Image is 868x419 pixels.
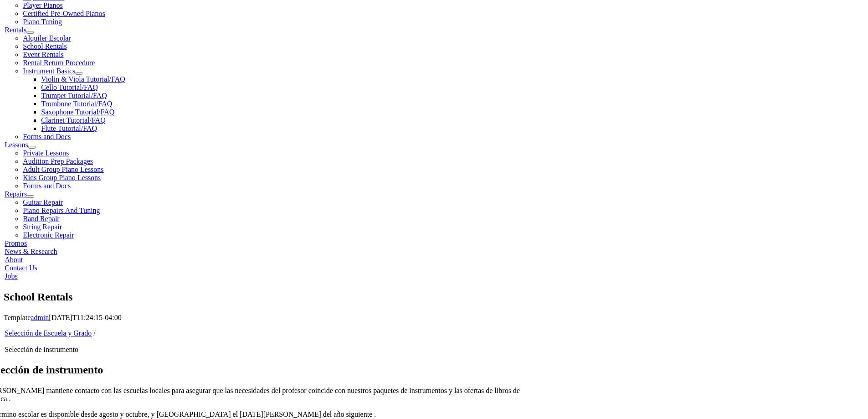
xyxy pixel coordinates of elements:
a: Instrument Basics [23,67,75,75]
button: Open submenu of Rentals [26,31,34,34]
a: Trombone Tutorial/FAQ [41,100,112,108]
a: String Repair [23,223,62,231]
a: Adult Group Piano Lessons [23,166,103,173]
a: Contact Us [5,264,37,272]
a: School Rentals [23,42,67,50]
a: Player Pianos [23,1,63,9]
a: Band Repair [23,215,59,222]
a: Kids Group Piano Lessons [23,174,101,181]
a: Rental Return Procedure [23,59,95,67]
a: Audition Prep Packages [23,157,93,165]
a: Promos [5,239,27,247]
a: Saxophone Tutorial/FAQ [41,108,114,116]
a: Rentals [5,26,26,34]
a: admin [31,314,49,321]
button: Open submenu of Repairs [27,195,34,198]
li: Selección de instrumento [5,346,541,354]
span: / [93,329,95,337]
a: About [5,256,23,264]
span: Template [4,314,31,321]
a: Electronic Repair [23,231,74,239]
h1: School Rentals [4,290,864,305]
a: Certified Pre-Owned Pianos [23,10,105,17]
a: Jobs [5,272,17,280]
a: Clarinet Tutorial/FAQ [41,116,106,124]
a: Private Lessons [23,149,69,157]
span: [DATE]T11:24:15-04:00 [49,314,121,321]
button: Open submenu of Lessons [28,146,36,149]
a: Repairs [5,190,27,198]
a: Forms and Docs [23,182,71,190]
a: Flute Tutorial/FAQ [41,124,97,132]
a: Guitar Repair [23,198,63,206]
a: Trumpet Tutorial/FAQ [41,92,107,99]
a: Violin & Viola Tutorial/FAQ [41,75,125,83]
a: Cello Tutorial/FAQ [41,83,98,91]
a: Forms and Docs [23,133,71,140]
a: Piano Repairs And Tuning [23,207,100,214]
a: Alquiler Escolar [23,34,71,42]
a: Lessons [5,141,28,149]
a: Selección de Escuela y Grado [5,329,92,337]
button: Open submenu of Instrument Basics [75,72,82,75]
section: Page Title Bar [4,290,864,305]
a: Event Rentals [23,51,63,58]
a: News & Research [5,248,57,255]
a: Piano Tuning [23,18,62,26]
